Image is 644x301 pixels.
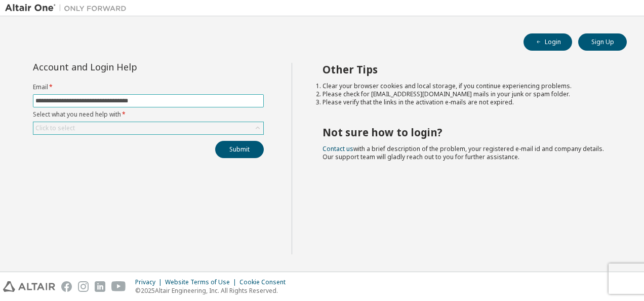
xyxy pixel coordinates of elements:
[323,98,609,106] li: Please verify that the links in the activation e-mails are not expired.
[35,124,75,132] div: Click to select
[33,122,263,134] div: Click to select
[165,278,239,286] div: Website Terms of Use
[3,281,55,292] img: altair_logo.svg
[135,286,292,295] p: © 2025 Altair Engineering, Inc. All Rights Reserved.
[323,82,609,90] li: Clear your browser cookies and local storage, if you continue experiencing problems.
[323,144,353,153] a: Contact us
[323,126,609,139] h2: Not sure how to login?
[323,144,604,161] span: with a brief description of the problem, your registered e-mail id and company details. Our suppo...
[33,83,264,91] label: Email
[323,63,609,76] h2: Other Tips
[5,3,132,13] img: Altair One
[239,278,292,286] div: Cookie Consent
[78,281,89,292] img: instagram.svg
[578,33,627,51] button: Sign Up
[135,278,165,286] div: Privacy
[61,281,72,292] img: facebook.svg
[33,63,218,71] div: Account and Login Help
[111,281,126,292] img: youtube.svg
[215,141,264,158] button: Submit
[323,90,609,98] li: Please check for [EMAIL_ADDRESS][DOMAIN_NAME] mails in your junk or spam folder.
[33,110,264,119] label: Select what you need help with
[95,281,105,292] img: linkedin.svg
[524,33,572,51] button: Login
